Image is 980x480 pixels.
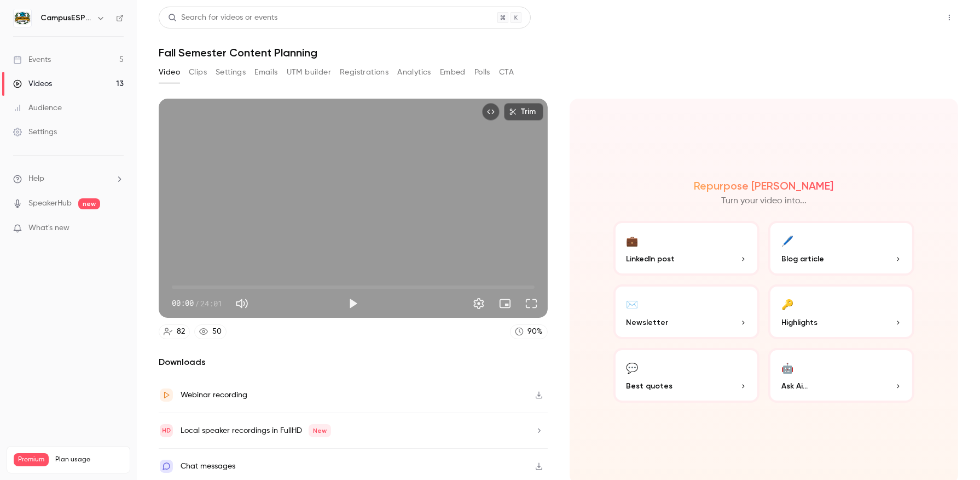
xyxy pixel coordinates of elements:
[627,295,639,312] div: ✉️
[172,298,194,309] span: 00:00
[159,46,958,59] h1: Fall Semester Content Planning
[397,64,431,81] button: Analytics
[941,9,958,26] button: Top Bar Actions
[189,64,207,81] button: Clips
[781,380,808,392] span: Ask Ai...
[781,295,793,312] div: 🔑
[627,359,639,376] div: 💬
[194,324,227,339] a: 50
[520,293,542,315] button: Full screen
[440,64,466,81] button: Embed
[55,455,123,464] span: Plan usage
[781,317,817,328] span: Highlights
[195,298,199,309] span: /
[613,348,759,403] button: 💬Best quotes
[627,317,669,328] span: Newsletter
[494,293,516,315] button: Turn on miniplayer
[13,54,51,65] div: Events
[28,173,44,185] span: Help
[13,102,62,113] div: Audience
[613,284,759,339] button: ✉️Newsletter
[216,64,246,81] button: Settings
[768,221,914,276] button: 🖊️Blog article
[781,253,824,265] span: Blog article
[13,127,57,138] div: Settings
[40,13,92,24] h6: CampusESP Academy
[168,12,277,24] div: Search for videos or events
[474,64,490,81] button: Polls
[889,7,932,28] button: Share
[159,356,548,369] h2: Downloads
[781,232,793,249] div: 🖊️
[212,326,222,338] div: 50
[111,224,124,233] iframe: Noticeable Trigger
[14,453,49,466] span: Premium
[510,324,548,339] a: 90%
[172,298,222,309] div: 00:00
[340,64,388,81] button: Registrations
[721,195,807,208] p: Turn your video into...
[14,9,31,27] img: CampusESP Academy
[159,324,190,339] a: 82
[181,424,331,437] div: Local speaker recordings in FullHD
[768,348,914,403] button: 🤖Ask Ai...
[528,326,543,338] div: 90 %
[482,103,500,121] button: Embed video
[694,179,833,192] h2: Repurpose [PERSON_NAME]
[627,380,673,392] span: Best quotes
[13,78,52,89] div: Videos
[28,222,69,234] span: What's new
[200,298,222,309] span: 24:01
[231,293,253,315] button: Mute
[504,103,543,121] button: Trim
[627,253,675,265] span: LinkedIn post
[309,424,331,437] span: New
[499,64,514,81] button: CTA
[342,293,364,315] button: Play
[254,64,277,81] button: Emails
[468,293,490,315] button: Settings
[181,460,235,473] div: Chat messages
[613,221,759,276] button: 💼LinkedIn post
[177,326,185,338] div: 82
[781,359,793,376] div: 🤖
[78,198,100,209] span: new
[181,388,247,402] div: Webinar recording
[13,173,124,185] li: help-dropdown-opener
[627,232,639,249] div: 💼
[768,284,914,339] button: 🔑Highlights
[159,64,180,81] button: Video
[287,64,331,81] button: UTM builder
[28,198,72,209] a: SpeakerHub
